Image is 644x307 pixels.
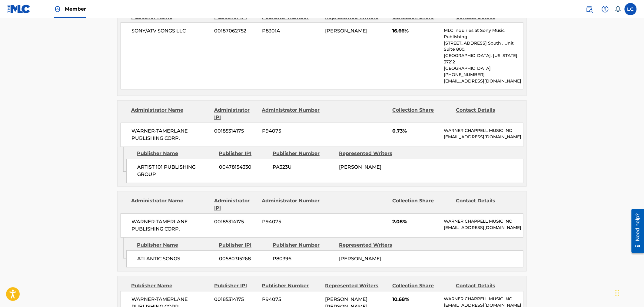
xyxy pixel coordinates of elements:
div: Represented Writers [339,150,401,157]
div: Help [599,3,611,15]
span: 10.68% [393,296,440,303]
span: 00478154330 [219,164,268,171]
span: [PERSON_NAME] [339,256,381,262]
img: MLC Logo [7,5,31,13]
p: WARNER CHAPPELL MUSIC INC [444,128,523,134]
span: Member [65,5,86,12]
span: [PERSON_NAME] [339,164,381,170]
iframe: Chat Widget [614,278,644,307]
img: search [586,5,593,13]
div: User Menu [625,3,637,15]
div: Administrator IPI [214,197,257,212]
div: Collection Share [393,282,451,290]
span: ARTIST 101 PUBLISHING GROUP [137,164,214,178]
p: [EMAIL_ADDRESS][DOMAIN_NAME] [444,134,523,140]
img: Top Rightsholder [54,5,61,13]
div: Collection Share [393,197,451,212]
div: Contact Details [456,282,515,290]
iframe: Resource Center [627,206,644,255]
span: SONY/ATV SONGS LLC [131,27,210,35]
div: Contact Details [456,107,515,121]
div: Publisher IPI [214,282,257,290]
p: [EMAIL_ADDRESS][DOMAIN_NAME] [444,78,523,85]
div: Publisher Name [137,242,214,249]
span: P94075 [262,296,321,303]
p: [GEOGRAPHIC_DATA], [US_STATE] 37212 [444,53,523,66]
span: 00185314175 [214,218,257,226]
span: P94075 [262,128,321,135]
div: Collection Share [393,107,451,121]
div: Publisher Number [273,242,334,249]
span: P80396 [273,255,334,263]
p: MLC Inquiries at Sony Music Publishing [444,27,523,40]
p: WARNER CHAPPELL MUSIC INC [444,218,523,225]
div: Represented Writers [325,282,388,290]
div: Drag [616,284,619,302]
div: Publisher Name [131,282,210,290]
div: Publisher Name [137,150,214,157]
p: [STREET_ADDRESS] South , Unit Suite 800, [444,40,523,53]
div: Administrator Name [131,107,210,121]
span: WARNER-TAMERLANE PUBLISHING CORP. [131,218,210,233]
div: Publisher Number [273,150,334,157]
span: 00185314175 [214,296,257,303]
div: Publisher IPI [219,242,268,249]
p: [PHONE_NUMBER] [444,72,523,78]
img: help [602,5,609,13]
span: 00187062752 [214,27,257,35]
div: Publisher IPI [219,150,268,157]
p: [EMAIL_ADDRESS][DOMAIN_NAME] [444,225,523,231]
a: Public Search [583,3,596,15]
div: Administrator Name [131,197,210,212]
span: ATLANTIC SONGS [137,255,214,263]
div: Administrator IPI [214,107,257,121]
div: Contact Details [456,197,515,212]
div: Represented Writers [339,242,401,249]
p: [GEOGRAPHIC_DATA] [444,66,523,72]
span: PA323U [273,164,334,171]
div: Notifications [615,6,621,12]
p: WARNER CHAPPELL MUSIC INC [444,296,523,302]
span: P8301A [262,27,321,35]
span: WARNER-TAMERLANE PUBLISHING CORP. [131,128,210,142]
span: 00580315268 [219,255,268,263]
span: 16.66% [393,27,440,35]
div: Administrator Number [262,197,320,212]
span: P94075 [262,218,321,226]
div: Publisher Number [262,282,320,290]
div: Administrator Number [262,107,320,121]
span: 00185314175 [214,128,257,135]
span: 0.73% [393,128,440,135]
span: [PERSON_NAME] [325,28,368,34]
span: 2.08% [393,218,440,226]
